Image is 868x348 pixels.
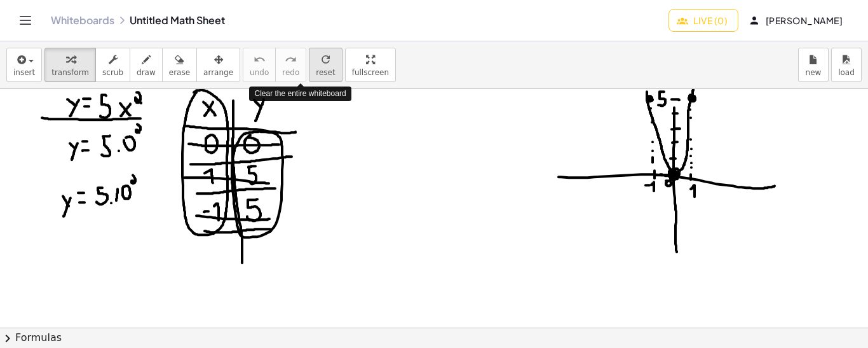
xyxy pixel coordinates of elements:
[95,48,130,82] button: scrub
[838,68,855,77] span: load
[806,68,822,77] span: new
[320,52,332,67] i: refresh
[798,48,829,82] button: new
[254,52,266,67] i: undo
[345,48,396,82] button: fullscreen
[203,68,233,77] span: arrange
[316,68,335,77] span: reset
[196,48,240,82] button: arrange
[741,9,853,32] button: [PERSON_NAME]
[51,14,114,27] a: Whiteboards
[309,48,342,82] button: refreshreset
[668,9,738,32] button: Live (0)
[679,15,728,26] span: Live (0)
[243,48,276,82] button: undoundo
[352,68,389,77] span: fullscreen
[250,68,269,77] span: undo
[162,48,197,82] button: erase
[137,68,156,77] span: draw
[275,48,306,82] button: redoredo
[130,48,163,82] button: draw
[249,87,351,101] div: Clear the entire whiteboard
[15,10,36,31] button: Toggle navigation
[102,68,123,77] span: scrub
[831,48,862,82] button: load
[285,52,297,67] i: redo
[51,68,89,77] span: transform
[44,48,96,82] button: transform
[282,68,299,77] span: redo
[169,68,190,77] span: erase
[6,48,42,82] button: insert
[751,15,843,26] span: [PERSON_NAME]
[13,68,35,77] span: insert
